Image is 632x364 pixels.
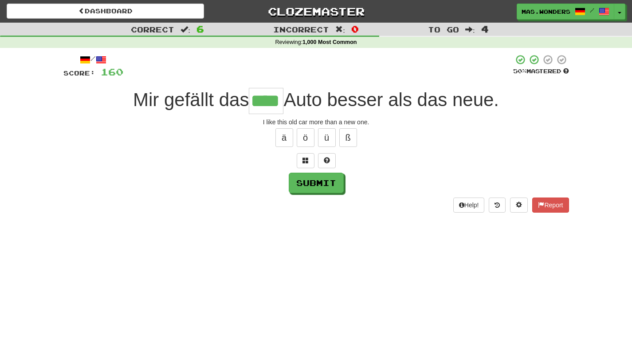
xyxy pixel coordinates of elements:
span: : [465,26,475,33]
span: Mir gefällt das [133,89,249,110]
button: Switch sentence to multiple choice alt+p [297,153,314,168]
span: : [181,26,190,33]
strong: 1,000 Most Common [302,39,357,45]
span: mas.wonders [522,8,570,16]
span: To go [428,25,459,34]
button: ä [275,128,293,147]
button: ö [297,128,314,147]
div: Mastered [513,67,569,75]
span: 0 [351,24,359,34]
a: mas.wonders / [517,4,614,20]
span: 4 [481,24,489,34]
span: Auto besser als das neue. [283,89,499,110]
span: Correct [131,25,174,34]
span: 160 [101,66,123,77]
button: ß [339,128,357,147]
button: Round history (alt+y) [489,198,506,213]
span: 50 % [513,67,526,75]
span: Incorrect [273,25,329,34]
button: ü [318,128,336,147]
span: 6 [196,24,204,34]
button: Submit [289,173,344,193]
button: Help! [453,198,485,213]
a: Dashboard [7,4,204,19]
div: / [63,54,123,65]
button: Single letter hint - you only get 1 per sentence and score half the points! alt+h [318,153,336,168]
a: Clozemaster [217,4,415,19]
span: : [335,26,345,33]
button: Report [532,198,569,213]
div: I like this old car more than a new one. [63,118,569,127]
span: / [590,7,594,13]
span: Score: [63,69,95,77]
